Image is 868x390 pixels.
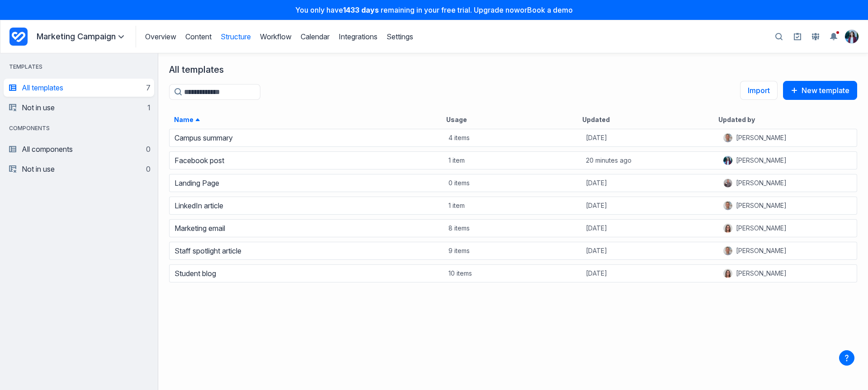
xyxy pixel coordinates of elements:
[736,179,787,188] div: [PERSON_NAME]
[343,5,379,14] strong: 1433 days
[714,115,850,124] div: Updated by
[444,199,581,212] div: 1 item
[185,32,212,41] a: Content
[169,64,260,75] h2: All templates
[586,246,607,255] div: [DATE]
[736,156,787,165] div: [PERSON_NAME]
[586,201,607,210] div: [DATE]
[175,179,219,188] a: Landing Page
[9,160,151,178] a: Not in use0
[442,115,578,124] div: Usage
[175,224,225,233] a: Marketing email
[586,224,607,233] div: [DATE]
[146,164,151,174] span: 0
[844,29,859,44] summary: View profile menu
[771,28,787,45] button: Open search
[808,29,823,44] a: People and Groups
[175,156,224,165] a: Facebook post
[147,103,151,112] span: 1
[578,115,714,124] div: Updated
[37,31,127,42] summary: Marketing Campaign
[586,156,632,165] div: 20 minutes ago
[175,201,223,210] a: LinkedIn article
[740,81,778,100] button: Import
[586,133,607,142] div: [DATE]
[175,133,233,142] a: Campus summary
[736,269,787,278] div: [PERSON_NAME]
[4,124,55,133] span: components
[9,99,151,117] a: Not in use1
[444,177,581,189] div: 0 items
[586,269,607,278] div: [DATE]
[736,133,787,142] div: [PERSON_NAME]
[790,29,805,44] a: Setup guide
[170,115,442,124] div: Name
[387,32,413,41] a: Settings
[9,26,28,47] a: Project Dashboard
[783,81,857,100] button: New template
[736,246,787,255] div: [PERSON_NAME]
[444,154,581,167] div: 1 item
[444,222,581,235] div: 8 items
[301,32,330,41] a: Calendar
[158,127,868,389] div: grid
[826,29,841,44] button: Toggle the notification sidebar
[175,246,241,255] a: Staff spotlight article
[260,32,292,41] a: Workflow
[845,30,859,43] img: Your avatar
[586,179,607,188] div: [DATE]
[9,140,151,158] a: All components0
[5,5,863,14] p: You only have remaining in your free trial. Upgrade now or Book a demo
[145,32,176,41] a: Overview
[175,269,216,278] a: Student blog
[221,32,251,41] a: Structure
[736,224,787,233] div: [PERSON_NAME]
[146,145,151,154] span: 0
[444,244,581,257] div: 9 items
[146,83,151,92] span: 7
[4,62,48,71] span: templates
[9,79,151,97] a: All templates7
[444,267,581,280] div: 10 items
[736,201,787,210] div: [PERSON_NAME]
[444,132,581,144] div: 4 items
[339,32,377,41] a: Integrations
